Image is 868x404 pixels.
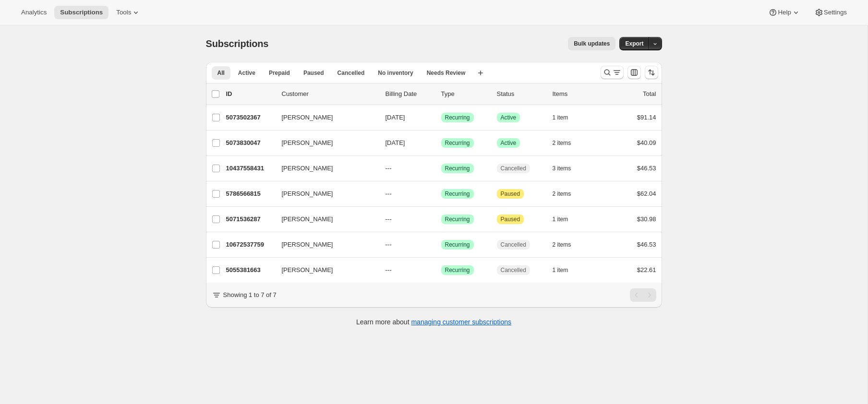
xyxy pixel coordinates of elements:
[637,114,656,121] span: $91.14
[226,89,656,99] div: IDCustomerBilling DateTypeStatusItemsTotal
[445,266,470,274] span: Recurring
[276,135,372,151] button: [PERSON_NAME]
[269,69,290,77] span: Prepaid
[553,136,582,150] button: 2 items
[226,214,274,224] p: 5071536287
[637,165,656,172] span: $46.53
[282,240,333,250] span: [PERSON_NAME]
[637,190,656,197] span: $62.04
[226,265,274,275] p: 5055381663
[497,89,545,99] p: Status
[427,69,466,77] span: Needs Review
[386,266,392,273] span: ---
[276,161,372,176] button: [PERSON_NAME]
[630,288,656,302] nav: Pagination
[276,237,372,252] button: [PERSON_NAME]
[637,215,656,223] span: $30.98
[282,89,378,99] p: Customer
[282,189,333,199] span: [PERSON_NAME]
[778,9,791,16] span: Help
[501,165,526,172] span: Cancelled
[21,9,47,16] span: Analytics
[501,139,517,147] span: Active
[553,187,582,201] button: 2 items
[226,89,274,99] p: ID
[226,263,656,277] div: 5055381663[PERSON_NAME]---SuccessRecurringCancelled1 item$22.61
[619,37,649,50] button: Export
[553,162,582,175] button: 3 items
[217,69,225,77] span: All
[386,114,405,121] span: [DATE]
[501,215,520,223] span: Paused
[643,89,656,99] p: Total
[226,162,656,175] div: 10437558431[PERSON_NAME]---SuccessRecurringCancelled3 items$46.53
[637,266,656,273] span: $22.61
[574,40,610,48] span: Bulk updates
[637,139,656,146] span: $40.09
[303,69,324,77] span: Paused
[378,69,413,77] span: No inventory
[501,190,520,198] span: Paused
[238,69,255,77] span: Active
[808,6,853,19] button: Settings
[276,186,372,202] button: [PERSON_NAME]
[226,138,274,148] p: 5073830047
[445,165,470,172] span: Recurring
[226,189,274,199] p: 5786566815
[110,6,146,19] button: Tools
[223,290,277,300] p: Showing 1 to 7 of 7
[386,215,392,223] span: ---
[60,9,103,16] span: Subscriptions
[473,66,488,80] button: Create new view
[338,69,365,77] span: Cancelled
[501,266,526,274] span: Cancelled
[645,66,658,79] button: Sort the results
[627,66,641,79] button: Customize table column order and visibility
[116,9,131,16] span: Tools
[445,241,470,249] span: Recurring
[15,6,52,19] button: Analytics
[625,40,643,48] span: Export
[226,213,656,226] div: 5071536287[PERSON_NAME]---SuccessRecurringAttentionPaused1 item$30.98
[553,139,571,147] span: 2 items
[386,190,392,197] span: ---
[441,89,489,99] div: Type
[226,113,274,122] p: 5073502367
[386,165,392,172] span: ---
[553,238,582,251] button: 2 items
[282,214,333,224] span: [PERSON_NAME]
[762,6,806,19] button: Help
[386,241,392,248] span: ---
[54,6,108,19] button: Subscriptions
[553,213,579,226] button: 1 item
[553,263,579,277] button: 1 item
[445,190,470,198] span: Recurring
[276,110,372,125] button: [PERSON_NAME]
[553,241,571,249] span: 2 items
[411,318,511,326] a: managing customer subscriptions
[445,139,470,147] span: Recurring
[226,187,656,201] div: 5786566815[PERSON_NAME]---SuccessRecurringAttentionPaused2 items$62.04
[386,89,434,99] p: Billing Date
[553,215,568,223] span: 1 item
[282,113,333,122] span: [PERSON_NAME]
[386,139,405,146] span: [DATE]
[226,238,656,251] div: 10672537759[PERSON_NAME]---SuccessRecurringCancelled2 items$46.53
[226,136,656,150] div: 5073830047[PERSON_NAME][DATE]SuccessRecurringSuccessActive2 items$40.09
[282,265,333,275] span: [PERSON_NAME]
[501,114,517,121] span: Active
[553,114,568,121] span: 1 item
[445,215,470,223] span: Recurring
[601,66,624,79] button: Search and filter results
[824,9,847,16] span: Settings
[282,138,333,148] span: [PERSON_NAME]
[356,317,511,327] p: Learn more about
[553,190,571,198] span: 2 items
[276,212,372,227] button: [PERSON_NAME]
[276,262,372,278] button: [PERSON_NAME]
[206,38,269,49] span: Subscriptions
[501,241,526,249] span: Cancelled
[226,240,274,250] p: 10672537759
[445,114,470,121] span: Recurring
[568,37,615,50] button: Bulk updates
